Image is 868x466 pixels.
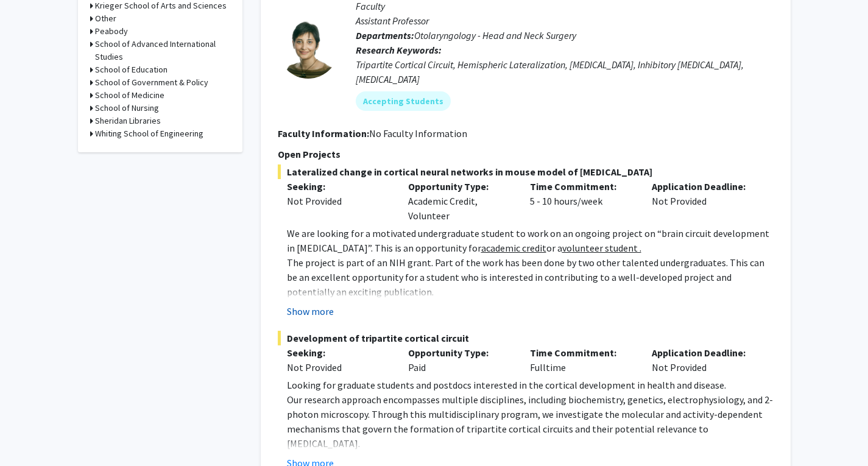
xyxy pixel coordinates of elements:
h3: Peabody [95,25,128,38]
p: Open Projects [278,147,774,161]
div: Tripartite Cortical Circuit, Hemispheric Lateralization, [MEDICAL_DATA], Inhibitory [MEDICAL_DATA... [356,57,774,86]
p: We are looking for a motivated undergraduate student to work on an ongoing project on “brain circ... [287,226,774,255]
b: Departments: [356,29,414,41]
span: Development of tripartite cortical circuit [278,331,774,345]
p: Assistant Professor [356,13,774,28]
h3: Sheridan Libraries [95,115,161,127]
p: Seeking: [287,179,390,194]
u: academic credit [481,242,546,254]
u: volunteer student . [562,242,641,254]
div: Not Provided [287,194,390,208]
h3: School of Government & Policy [95,76,208,89]
h3: School of Education [95,63,168,76]
h3: School of Advanced International Studies [95,38,230,63]
p: Seeking: [287,345,390,360]
div: Not Provided [643,345,764,375]
mat-chip: Accepting Students [356,91,451,111]
p: Our research approach encompasses multiple disciplines, including biochemistry, genetics, electro... [287,392,774,451]
div: Paid [399,345,521,375]
p: Application Deadline: [652,345,755,360]
iframe: Chat [9,411,52,457]
p: Time Commitment: [530,345,633,360]
div: Academic Credit, Volunteer [399,179,521,223]
h3: Other [95,12,116,25]
h3: School of Medicine [95,89,164,102]
b: Research Keywords: [356,44,442,56]
p: Application Deadline: [652,179,755,194]
span: No Faculty Information [369,127,467,139]
b: Faculty Information: [278,127,369,139]
span: Lateralized change in cortical neural networks in mouse model of [MEDICAL_DATA] [278,164,774,179]
p: The project is part of an NIH grant. Part of the work has been done by two other talented undergr... [287,255,774,299]
p: Time Commitment: [530,179,633,194]
div: Not Provided [287,360,390,375]
div: Fulltime [521,345,643,375]
h3: School of Nursing [95,102,159,115]
div: Not Provided [643,179,764,223]
span: Otolaryngology - Head and Neck Surgery [414,29,576,41]
div: 5 - 10 hours/week [521,179,643,223]
button: Show more [287,304,334,319]
p: Looking for graduate students and postdocs interested in the cortical development in health and d... [287,378,774,392]
p: Opportunity Type: [408,345,512,360]
p: Opportunity Type: [408,179,512,194]
h3: Whiting School of Engineering [95,127,203,140]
